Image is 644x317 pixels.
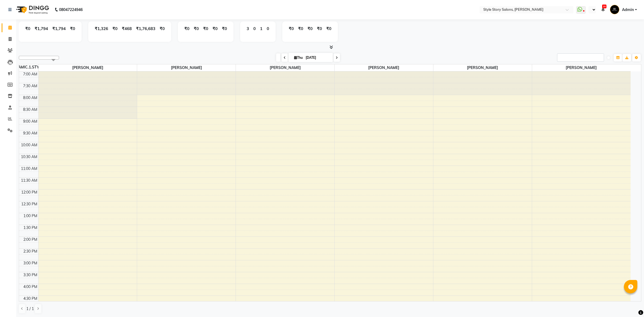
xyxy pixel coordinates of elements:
div: ₹0 [296,26,305,32]
b: 08047224946 [59,2,83,17]
div: 9:00 AM [22,119,38,124]
div: 10:30 AM [20,154,38,160]
span: [PERSON_NAME] [137,64,236,71]
div: 7:30 AM [22,83,38,89]
div: ₹0 [201,26,210,32]
div: 1:00 PM [22,213,38,219]
div: 1 [258,26,265,32]
div: 1:30 PM [22,225,38,231]
div: 2:30 PM [22,249,38,254]
div: 10:00 AM [20,142,38,148]
div: ₹0 [110,26,120,32]
div: ₹468 [120,26,134,32]
div: ₹0 [182,26,192,32]
span: Admin [622,7,634,13]
a: 18 [601,7,605,12]
span: Thu [293,56,304,60]
div: ₹0 [220,26,229,32]
div: 11:00 AM [20,166,38,172]
div: 7:00 AM [22,71,38,77]
span: 18 [602,5,606,8]
div: ₹0 [68,26,77,32]
div: ₹0 [23,26,32,32]
div: ₹0 [210,26,220,32]
div: 4:00 PM [22,284,38,290]
div: ₹0 [305,26,315,32]
div: 11:30 AM [20,178,38,183]
div: 12:30 PM [20,201,38,207]
span: [PERSON_NAME] [236,64,334,71]
div: 3:30 PM [22,272,38,278]
div: ₹0 [324,26,334,32]
div: 9:30 AM [22,130,38,136]
div: 3:00 PM [22,260,38,266]
span: 1 / 1 [26,306,34,312]
div: 0 [251,26,258,32]
div: 0 [265,26,271,32]
div: ₹1,794 [32,26,50,32]
div: 3 [244,26,251,32]
div: 4:30 PM [22,296,38,301]
div: ₹0 [315,26,324,32]
div: ₹1,326 [93,26,110,32]
input: 2025-09-04 [304,54,331,62]
div: 2:00 PM [22,237,38,242]
div: ₹1,794 [50,26,68,32]
div: DYNAMIC.1.STYLIST [19,64,38,70]
div: 8:00 AM [22,95,38,101]
img: Admin [610,5,619,14]
div: ₹0 [287,26,296,32]
span: [PERSON_NAME] [433,64,532,71]
span: [PERSON_NAME] [39,64,137,71]
div: ₹0 [158,26,167,32]
span: [PERSON_NAME] [532,64,631,71]
div: ₹0 [192,26,201,32]
div: 8:30 AM [22,107,38,112]
img: logo [14,2,50,17]
div: ₹1,76,683 [134,26,158,32]
div: 12:00 PM [20,190,38,195]
span: [PERSON_NAME] [335,64,433,71]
